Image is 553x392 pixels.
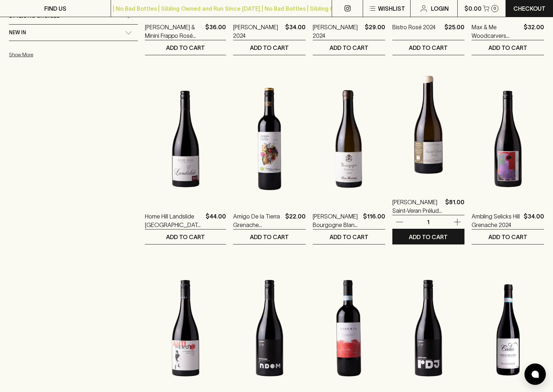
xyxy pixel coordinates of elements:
[472,266,544,391] img: Cadia Verduno Pelaverga 2023
[250,233,289,241] p: ADD TO CART
[493,6,496,10] p: 0
[9,28,26,37] span: New In
[233,266,306,391] img: L'appel Wines NDOM Teroldego 2024
[285,23,306,40] p: $34.00
[472,40,544,55] button: ADD TO CART
[472,77,544,201] img: Ambling Selicks Hill Grenache 2024
[166,43,205,52] p: ADD TO CART
[363,212,385,229] p: $116.00
[44,4,66,13] p: FIND US
[9,47,102,62] button: Show More
[145,212,203,229] a: Home Hill Landslide [GEOGRAPHIC_DATA] Pinot Noir 2023
[513,4,546,13] p: Checkout
[313,40,385,55] button: ADD TO CART
[392,23,436,40] a: Bistro Rosé 2024
[365,23,385,40] p: $29.00
[250,43,289,52] p: ADD TO CART
[330,43,368,52] p: ADD TO CART
[145,23,202,40] a: [PERSON_NAME] & Minini Frappo Rosé 2022
[472,23,521,40] a: Max & Me Woodcarvers VIneyard Riesling 2023
[313,23,362,40] a: [PERSON_NAME] 2024
[472,212,521,229] a: Ambling Selicks Hill Grenache 2024
[409,43,448,52] p: ADD TO CART
[145,40,226,55] button: ADD TO CART
[206,212,226,229] p: $44.00
[392,40,465,55] button: ADD TO CART
[330,233,368,241] p: ADD TO CART
[392,266,465,391] img: L'appel Wines Coal Valley RDJ Pinot Noir 2024
[233,40,306,55] button: ADD TO CART
[392,229,465,244] button: ADD TO CART
[233,229,306,244] button: ADD TO CART
[313,266,385,391] img: Tiberio Montepuliciano d’Abruzzo 2022
[145,77,226,201] img: Home Hill Landslide Huon Valley Pinot Noir 2023
[145,229,226,244] button: ADD TO CART
[285,212,306,229] p: $22.00
[420,218,437,226] p: 1
[313,77,385,201] img: Alex Moreau Bourgogne Blanc 2022
[9,25,138,41] div: New In
[166,233,205,241] p: ADD TO CART
[488,233,527,241] p: ADD TO CART
[524,212,544,229] p: $34.00
[488,43,527,52] p: ADD TO CART
[313,212,360,229] a: [PERSON_NAME] Bourgogne Blanc 2022
[233,23,282,40] a: [PERSON_NAME] 2024
[409,233,448,241] p: ADD TO CART
[392,198,443,215] a: [PERSON_NAME] Saint-Veran Prélude 2023
[145,266,226,391] img: Heroes Anti - Heroes Yeowarra Hill Pinot Noir 2023
[444,23,464,40] p: $25.00
[431,4,449,13] p: Login
[313,229,385,244] button: ADD TO CART
[392,62,465,187] img: Frantz Chagnoleau Saint-Veran Prélude 2023
[464,4,482,13] p: $0.00
[233,212,282,229] a: Amigo De la Tierra Grenache Tempranillo 2022
[205,23,226,40] p: $36.00
[378,4,405,13] p: Wishlist
[445,198,464,215] p: $81.00
[524,23,544,40] p: $32.00
[532,371,539,378] img: bubble-icon
[472,229,544,244] button: ADD TO CART
[233,77,306,201] img: Amigo De la Tierra Grenache Tempranillo 2022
